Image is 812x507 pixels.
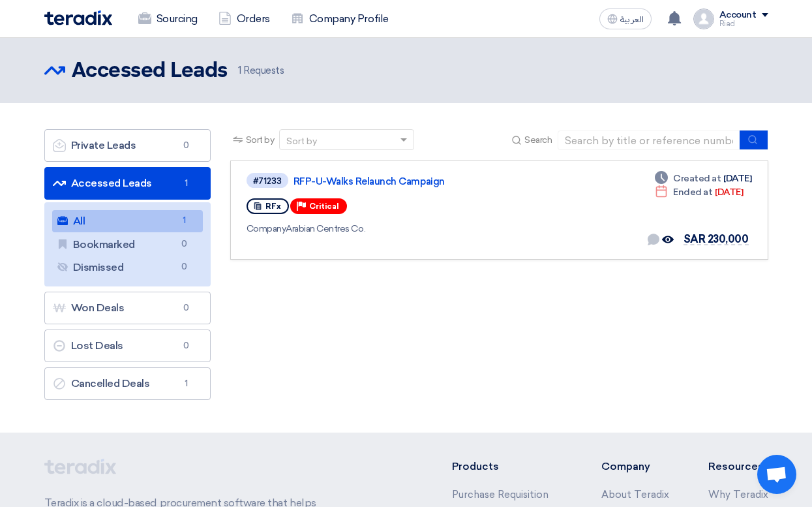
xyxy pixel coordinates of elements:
span: 0 [177,260,192,274]
span: Search [524,133,552,147]
a: Bookmarked [52,234,203,256]
a: Accessed Leads1 [44,167,211,200]
span: العربية [620,15,644,24]
span: RFx [265,202,281,211]
span: 1 [177,214,192,228]
span: SAR 230,000 [684,233,749,245]
a: Purchase Requisition [452,489,549,500]
img: profile_test.png [693,8,714,29]
a: Lost Deals0 [44,330,211,362]
h2: Accessed Leads [72,58,228,84]
span: 1 [238,65,241,76]
div: Sort by [286,134,317,148]
a: Cancelled Deals1 [44,367,211,400]
a: Dismissed [52,256,203,279]
span: 0 [179,139,194,152]
li: Resources [708,459,768,474]
span: Ended at [673,185,712,199]
li: Products [452,459,562,474]
span: Sort by [246,133,275,147]
a: RFP-U-Walks Relaunch Campaign [293,176,620,187]
span: Critical [309,202,339,211]
a: Won Deals0 [44,292,211,324]
span: 1 [179,177,194,190]
a: Private Leads0 [44,129,211,162]
span: 0 [179,339,194,352]
a: About Teradix [601,489,669,500]
button: العربية [599,8,652,29]
span: Requests [238,63,284,78]
li: Company [601,459,669,474]
a: Orders [208,5,280,33]
div: Arabian Centres Co. [247,222,622,236]
span: 0 [179,301,194,315]
a: Why Teradix [708,489,768,500]
span: 0 [177,238,192,251]
img: Teradix logo [44,10,112,25]
div: #71233 [253,177,282,185]
div: Open chat [757,455,796,494]
div: Riad [719,20,768,27]
input: Search by title or reference number [558,131,740,150]
span: Created at [673,172,721,185]
a: All [52,210,203,232]
span: 1 [179,377,194,390]
div: [DATE] [655,185,743,199]
div: Account [719,10,757,21]
span: Company [247,223,286,234]
div: [DATE] [655,172,751,185]
a: Company Profile [280,5,399,33]
a: Sourcing [128,5,208,33]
